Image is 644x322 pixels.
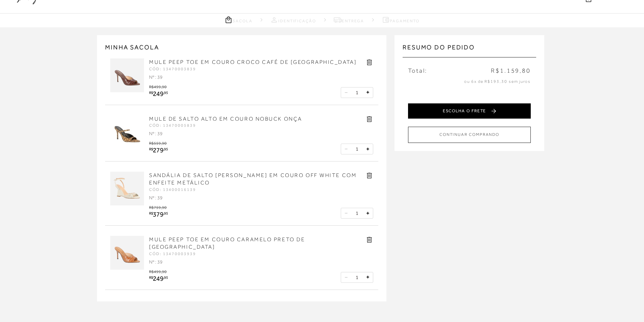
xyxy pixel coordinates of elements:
span: 1 [356,210,358,216]
a: MULE PEEP TOE EM COURO CARAMELO PRETO DE [GEOGRAPHIC_DATA] [149,237,305,250]
img: SANDÁLIA DE SALTO ANABELA EM COURO OFF WHITE COM ENFEITE METÁLICO [110,172,144,205]
button: CONTINUAR COMPRANDO [408,127,531,143]
span: CÓD: 13470005839 [149,123,196,128]
span: 1 [356,274,358,280]
span: 1 [356,90,358,96]
span: CÓD: 13400016139 [149,187,196,192]
span: 1 [356,146,358,152]
a: Pagamento [382,16,419,24]
h2: MINHA SACOLA [105,43,378,52]
a: Identificação [270,16,316,24]
h3: Resumo do pedido [403,43,536,57]
span: Nº : 39 [149,195,163,200]
img: MULE DE SALTO ALTO EM COURO NOBUCK ONÇA [110,115,144,149]
span: CÓD: 13470003839 [149,67,196,71]
span: Total: [408,67,427,75]
a: Entrega [334,16,364,24]
span: R$499,90 [149,84,167,89]
img: MULE PEEP TOE EM COURO CROCO CAFÉ DE SALTO ALTO [110,58,144,92]
span: Nº : 39 [149,131,163,136]
span: R$759,90 [149,205,167,210]
span: Nº : 39 [149,74,163,80]
a: Sacola [224,16,253,24]
span: R$1.159,80 [491,67,531,75]
span: R$559,90 [149,141,167,146]
p: ou 6x de R$193,30 sem juros [408,79,531,84]
img: MULE PEEP TOE EM COURO CARAMELO PRETO DE SALTO ALTO [110,236,144,270]
a: SANDÁLIA DE SALTO [PERSON_NAME] EM COURO OFF WHITE COM ENFEITE METÁLICO [149,172,357,186]
span: Nº : 39 [149,259,163,265]
span: CÓD: 13470003939 [149,251,196,256]
a: MULE PEEP TOE EM COURO CROCO CAFÉ DE [GEOGRAPHIC_DATA] [149,59,357,65]
span: R$499,90 [149,269,167,274]
button: ESCOLHA O FRETE [408,103,531,119]
a: MULE DE SALTO ALTO EM COURO NOBUCK ONÇA [149,116,302,122]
